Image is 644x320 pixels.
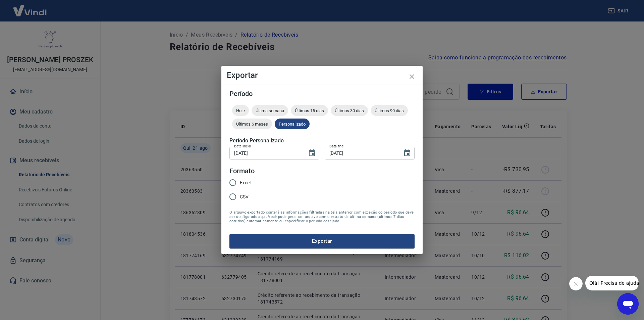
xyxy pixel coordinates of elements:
[4,5,56,10] span: Olá! Precisa de ajuda?
[229,137,415,144] h5: Período Personalizado
[325,147,398,159] input: DD/MM/YYYY
[404,68,420,85] button: close
[232,119,272,129] div: Últimos 6 meses
[329,144,344,149] label: Data final
[234,144,251,149] label: Data inicial
[400,146,414,160] button: Choose date, selected date is 21 de ago de 2025
[229,147,303,159] input: DD/MM/YYYY
[291,105,328,116] div: Últimos 15 dias
[585,276,639,290] iframe: Mensagem da empresa
[252,108,288,113] span: Última semana
[240,179,251,186] span: Excel
[371,105,408,116] div: Últimos 90 dias
[229,166,255,176] legend: Formato
[232,108,249,113] span: Hoje
[371,108,408,113] span: Últimos 90 dias
[291,108,328,113] span: Últimos 15 dias
[240,193,249,200] span: CSV
[331,105,368,116] div: Últimos 30 dias
[275,122,310,127] span: Personalizado
[275,119,310,129] div: Personalizado
[252,105,288,116] div: Última semana
[232,105,249,116] div: Hoje
[305,146,319,160] button: Choose date, selected date is 21 de ago de 2025
[227,71,417,79] h4: Exportar
[229,210,415,223] span: O arquivo exportado conterá as informações filtradas na tela anterior com exceção do período que ...
[229,90,415,97] h5: Período
[569,277,583,290] iframe: Fechar mensagem
[229,234,415,248] button: Exportar
[617,293,639,315] iframe: Botão para abrir a janela de mensagens
[331,108,368,113] span: Últimos 30 dias
[232,122,272,127] span: Últimos 6 meses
